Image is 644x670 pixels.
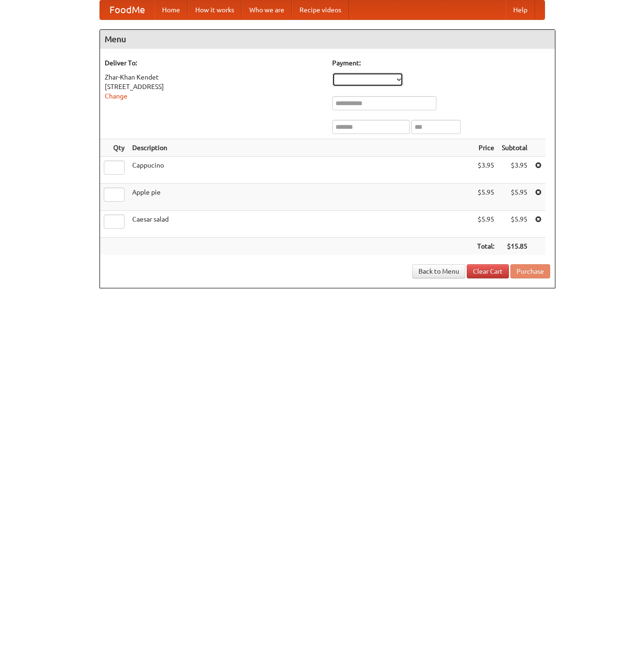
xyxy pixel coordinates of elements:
a: Who we are [242,0,292,19]
button: Purchase [510,264,550,278]
div: [STREET_ADDRESS] [105,82,323,91]
th: Qty [100,139,128,157]
td: $5.95 [473,184,498,211]
td: Caesar salad [128,211,473,238]
h4: Menu [100,30,555,49]
td: Apple pie [128,184,473,211]
a: Recipe videos [292,0,349,19]
a: How it works [188,0,242,19]
th: Price [473,139,498,157]
th: Subtotal [498,139,531,157]
a: Change [105,92,127,100]
td: $3.95 [498,157,531,184]
td: $3.95 [473,157,498,184]
div: Zhar-Khan Kendet [105,72,323,82]
a: Help [506,0,535,19]
th: Description [128,139,473,157]
a: Clear Cart [467,264,509,278]
td: $5.95 [498,184,531,211]
td: Cappucino [128,157,473,184]
th: Total: [473,238,498,255]
a: Home [154,0,188,19]
a: FoodMe [100,0,154,19]
td: $5.95 [498,211,531,238]
td: $5.95 [473,211,498,238]
h5: Payment: [332,58,550,68]
a: Back to Menu [412,264,465,278]
h5: Deliver To: [105,58,323,68]
th: $15.85 [498,238,531,255]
